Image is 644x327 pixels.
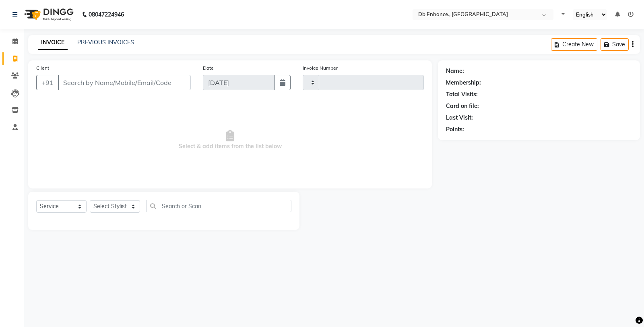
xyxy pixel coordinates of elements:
div: Last Visit: [446,114,473,122]
button: Create New [551,38,597,51]
div: Membership: [446,79,481,87]
div: Points: [446,125,464,134]
label: Client [36,64,49,72]
a: INVOICE [38,35,68,50]
label: Invoice Number [303,64,338,72]
div: Name: [446,67,464,75]
input: Search or Scan [146,200,291,212]
a: PREVIOUS INVOICES [77,39,134,46]
div: Card on file: [446,102,479,110]
label: Date [203,64,214,72]
span: Select & add items from the list below [36,100,424,180]
img: logo [21,3,76,26]
button: Save [601,38,629,51]
button: +91 [36,75,59,90]
b: 08047224946 [89,3,124,26]
div: Total Visits: [446,90,478,99]
input: Search by Name/Mobile/Email/Code [58,75,191,90]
